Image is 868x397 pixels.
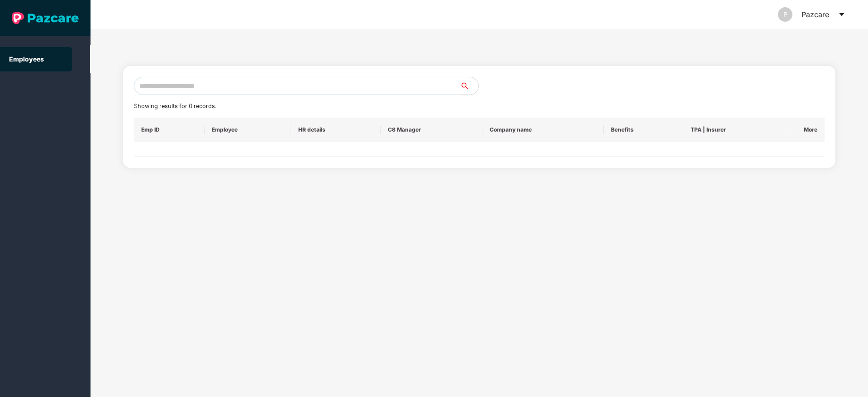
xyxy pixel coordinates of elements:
button: search [460,77,479,95]
span: Showing results for 0 records. [134,103,216,109]
th: Emp ID [134,118,205,142]
span: search [460,82,478,90]
th: TPA | Insurer [683,118,790,142]
th: More [790,118,825,142]
th: HR details [291,118,380,142]
span: P [783,7,787,22]
th: Benefits [604,118,683,142]
th: Employee [205,118,291,142]
th: CS Manager [381,118,482,142]
span: caret-down [838,11,845,18]
th: Company name [482,118,604,142]
a: Employees [9,55,44,63]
